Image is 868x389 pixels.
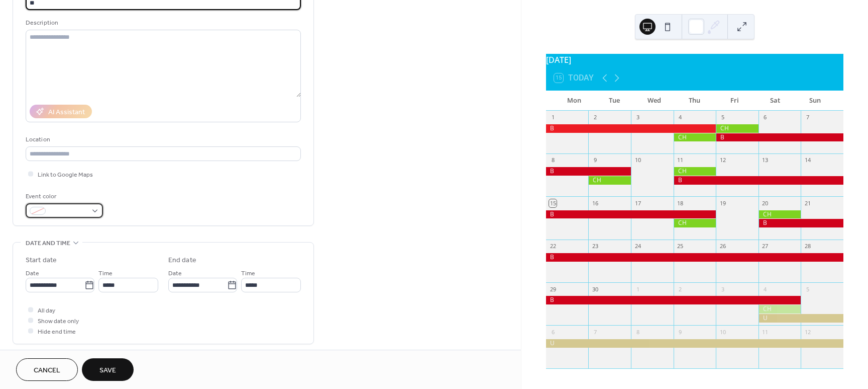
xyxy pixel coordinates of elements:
span: Hide end time [38,327,76,337]
div: CH [716,124,758,133]
div: CH [758,305,801,314]
div: Event color [26,191,101,202]
div: 7 [804,114,811,121]
div: U [546,339,843,348]
div: 6 [549,328,557,336]
div: 2 [591,114,599,121]
div: 2 [677,285,684,293]
div: Start date [26,255,57,266]
div: 10 [719,328,726,336]
div: 18 [677,199,684,207]
div: 13 [762,157,769,164]
span: All day [38,305,55,316]
div: CH [758,210,801,219]
div: 9 [677,328,684,336]
div: 5 [719,114,726,121]
div: 7 [591,328,599,336]
div: Wed [634,91,675,111]
div: 21 [804,199,811,207]
div: Tue [594,91,634,111]
div: 15 [549,199,557,207]
div: 19 [719,199,726,207]
div: Description [26,18,299,28]
div: CH [674,133,716,142]
span: Date [26,268,39,279]
span: Show date only [38,316,79,327]
div: U [758,314,843,323]
div: 25 [677,243,684,250]
div: 8 [549,157,557,164]
div: 5 [804,285,811,293]
div: 6 [762,114,769,121]
div: B [546,167,631,176]
div: 4 [677,114,684,121]
div: 17 [634,199,641,207]
button: Cancel [16,358,78,381]
div: 26 [719,243,726,250]
span: Cancel [34,365,60,376]
div: Sat [755,91,795,111]
div: 14 [804,157,811,164]
span: Time [241,268,255,279]
div: 27 [762,243,769,250]
div: Thu [675,91,715,111]
div: 30 [591,285,599,293]
div: 9 [591,157,599,164]
div: Mon [554,91,594,111]
div: B [546,296,801,304]
div: 1 [549,114,557,121]
div: 12 [804,328,811,336]
div: CH [588,176,631,185]
div: B [546,253,843,262]
div: 24 [634,243,641,250]
span: Date and time [26,238,70,249]
div: 16 [591,199,599,207]
div: B [674,176,843,185]
div: 4 [762,285,769,293]
div: 1 [634,285,641,293]
div: Fri [715,91,755,111]
div: 12 [719,157,726,164]
div: 8 [634,328,641,336]
div: 28 [804,243,811,250]
div: 3 [719,285,726,293]
div: Location [26,134,299,145]
div: 22 [549,243,557,250]
div: Sun [795,91,835,111]
span: Save [99,365,116,376]
div: B [546,210,716,219]
div: 10 [634,157,641,164]
div: B [716,133,843,142]
span: Date [168,268,182,279]
div: End date [168,255,196,266]
div: 23 [591,243,599,250]
div: 11 [762,328,769,336]
div: CH [674,219,716,227]
div: 29 [549,285,557,293]
span: Link to Google Maps [38,170,93,180]
div: 20 [762,199,769,207]
button: Save [82,358,134,381]
div: 3 [634,114,641,121]
div: B [758,219,843,227]
div: CH [674,167,716,176]
span: Time [98,268,113,279]
div: [DATE] [546,54,843,66]
div: 11 [677,157,684,164]
div: B [546,124,716,133]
